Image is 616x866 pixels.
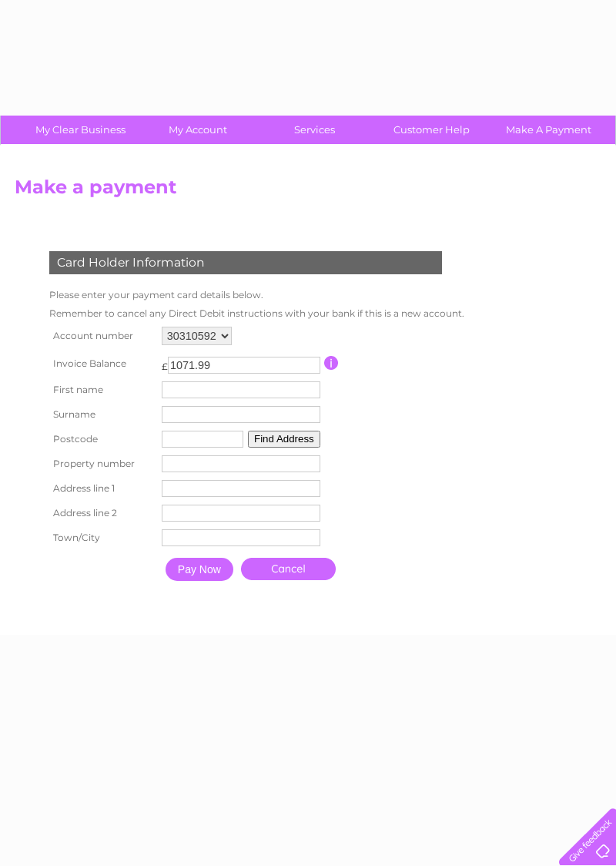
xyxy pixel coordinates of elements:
a: My Account [134,116,261,144]
div: Card Holder Information [49,251,442,274]
td: Remember to cancel any Direct Debit instructions with your bank if this is a new account. [45,304,468,323]
button: Find Address [248,431,320,448]
th: Town/City [45,525,158,550]
a: Make A Payment [485,116,612,144]
input: Information [324,356,339,370]
th: Property number [45,451,158,476]
th: Postcode [45,427,158,451]
th: Invoice Balance [45,349,158,378]
th: First name [45,378,158,402]
a: Customer Help [368,116,495,144]
th: Address line 1 [45,476,158,501]
th: Account number [45,323,158,349]
a: Cancel [241,558,336,580]
th: Surname [45,402,158,427]
th: Address line 2 [45,501,158,525]
a: Services [251,116,378,144]
input: Pay Now [166,558,233,581]
a: My Clear Business [17,116,144,144]
td: £ [162,353,168,372]
td: Please enter your payment card details below. [45,286,468,304]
